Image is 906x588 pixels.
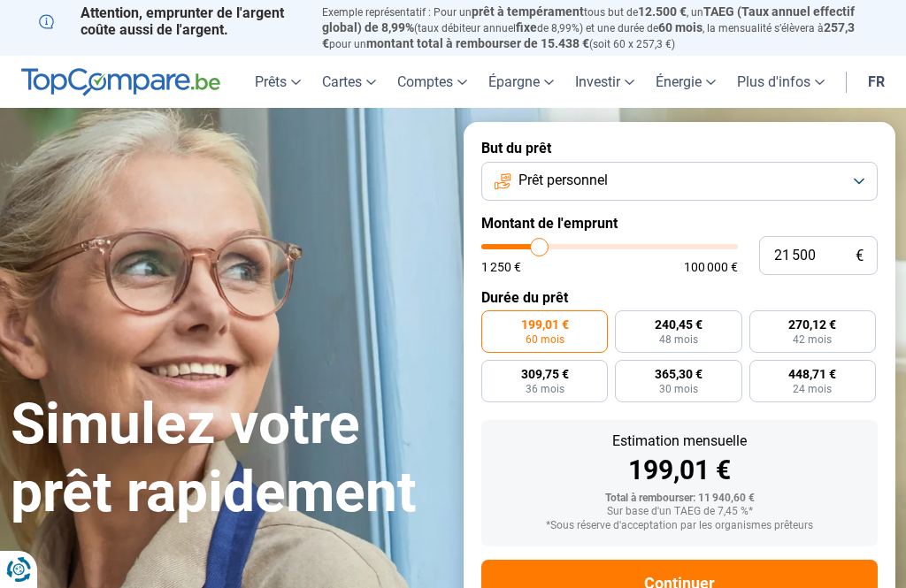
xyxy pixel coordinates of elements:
span: prêt à tempérament [472,4,584,19]
a: Comptes [387,56,478,108]
a: Prêts [244,56,311,108]
span: montant total à rembourser de 15.438 € [366,36,589,50]
span: 30 mois [659,384,698,394]
label: Durée du prêt [481,289,878,306]
span: 270,12 € [788,318,836,331]
div: Total à rembourser: 11 940,60 € [495,493,864,505]
div: Estimation mensuelle [495,434,864,448]
span: 42 mois [793,334,832,345]
a: Cartes [311,56,387,108]
span: 199,01 € [521,318,569,331]
a: Investir [564,56,645,108]
span: fixe [516,20,537,34]
a: Plus d'infos [726,56,835,108]
p: Attention, emprunter de l'argent coûte aussi de l'argent. [39,4,301,38]
img: TopCompare [21,68,220,96]
span: 448,71 € [788,368,836,380]
div: *Sous réserve d'acceptation par les organismes prêteurs [495,520,864,532]
a: Énergie [645,56,726,108]
label: Montant de l'emprunt [481,215,878,232]
span: 48 mois [659,334,698,345]
h1: Simulez votre prêt rapidement [11,391,442,527]
span: 100 000 € [684,261,738,273]
span: 257,3 € [322,20,855,50]
span: 12.500 € [638,4,687,19]
span: 1 250 € [481,261,521,273]
div: 199,01 € [495,457,864,484]
span: € [856,248,864,263]
a: fr [857,56,895,108]
span: 365,30 € [655,368,703,380]
button: Prêt personnel [481,162,878,201]
span: TAEG (Taux annuel effectif global) de 8,99% [322,4,855,34]
div: Sur base d'un TAEG de 7,45 %* [495,506,864,518]
span: 60 mois [526,334,564,345]
a: Épargne [478,56,564,108]
span: 36 mois [526,384,564,394]
label: But du prêt [481,140,878,157]
span: 240,45 € [655,318,703,331]
span: Prêt personnel [518,171,608,190]
span: 309,75 € [521,368,569,380]
span: 24 mois [793,384,832,394]
p: Exemple représentatif : Pour un tous but de , un (taux débiteur annuel de 8,99%) et une durée de ... [322,4,867,51]
span: 60 mois [658,20,703,34]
